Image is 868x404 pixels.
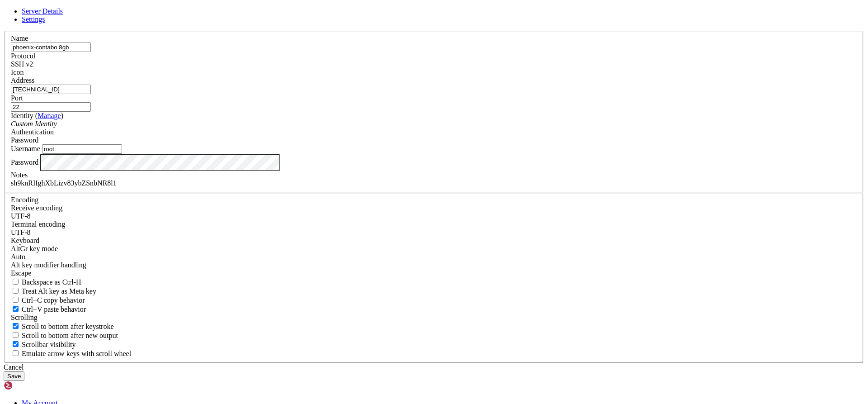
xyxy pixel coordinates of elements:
input: Server Name [11,43,91,52]
label: Notes [11,171,28,179]
div: Password [11,136,857,144]
div: UTF-8 [11,228,857,237]
input: Ctrl+V paste behavior [13,306,19,312]
label: Controls how the Alt key is handled. Escape: Send an ESC prefix. 8-Bit: Add 128 to the typed char... [11,261,86,269]
div: Cancel [4,363,864,371]
label: Set the expected encoding for data received from the host. If the encodings do not match, visual ... [11,245,58,252]
label: Port [11,94,23,102]
label: The default terminal encoding. ISO-2022 enables character map translations (like graphics maps). ... [11,220,65,228]
a: Manage [38,112,61,119]
span: UTF-8 [11,228,31,236]
span: Backspace as Ctrl-H [22,278,81,286]
div: Custom Identity [11,120,857,128]
div: UTF-8 [11,212,857,220]
input: Treat Alt key as Meta key [13,288,19,294]
button: Save [4,371,24,381]
label: Identity [11,112,63,119]
span: Scroll to bottom after keystroke [22,323,114,330]
span: SSH v2 [11,60,33,68]
label: Whether the Alt key acts as a Meta key or as a distinct Alt key. [11,287,96,295]
label: Address [11,76,34,84]
div: sh9knRIIghXbLizv83ybZSnbNR8l1 [11,179,857,187]
input: Host Name or IP [11,85,91,94]
span: Scroll to bottom after new output [22,332,118,339]
label: Keyboard [11,237,39,244]
input: Login Username [42,144,122,154]
input: Emulate arrow keys with scroll wheel [13,350,19,356]
span: Emulate arrow keys with scroll wheel [22,350,131,357]
label: Icon [11,68,24,76]
span: UTF-8 [11,212,31,220]
i: Custom Identity [11,120,57,128]
label: Authentication [11,128,54,136]
label: Protocol [11,52,35,60]
label: Name [11,34,28,42]
label: Password [11,158,38,166]
label: Whether to scroll to the bottom on any keystroke. [11,323,114,330]
label: Username [11,145,40,152]
div: (0, 1) [4,11,7,19]
label: Ctrl-C copies if true, send ^C to host if false. Ctrl-Shift-C sends ^C to host if true, copies if... [11,296,85,304]
div: Auto [11,253,857,261]
label: Scrolling [11,314,38,321]
span: ( ) [35,112,63,119]
span: Ctrl+C copy behavior [22,296,85,304]
label: Scroll to bottom after new output. [11,332,118,339]
x-row: Connecting [TECHNICAL_ID]... [4,4,750,11]
span: Ctrl+V paste behavior [22,305,86,313]
label: Set the expected encoding for data received from the host. If the encodings do not match, visual ... [11,204,62,212]
span: Escape [11,269,31,277]
label: When using the alternative screen buffer, and DECCKM (Application Cursor Keys) is active, mouse w... [11,350,131,357]
input: Ctrl+C copy behavior [13,297,19,303]
input: Port Number [11,102,91,112]
span: Auto [11,253,25,261]
input: Scroll to bottom after keystroke [13,323,19,329]
span: Password [11,136,38,144]
label: Encoding [11,196,38,204]
div: Escape [11,269,857,277]
span: Treat Alt key as Meta key [22,287,96,295]
input: Backspace as Ctrl-H [13,279,19,285]
label: If true, the backspace should send BS ('\x08', aka ^H). Otherwise the backspace key should send '... [11,278,81,286]
span: Scrollbar visibility [22,341,76,348]
div: SSH v2 [11,60,857,68]
img: Shellngn [4,381,56,390]
input: Scrollbar visibility [13,341,19,347]
label: Ctrl+V pastes if true, sends ^V to host if false. Ctrl+Shift+V sends ^V to host if true, pastes i... [11,305,86,313]
a: Server Details [22,7,63,15]
input: Scroll to bottom after new output [13,332,19,338]
label: The vertical scrollbar mode. [11,341,76,348]
a: Settings [22,15,45,23]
